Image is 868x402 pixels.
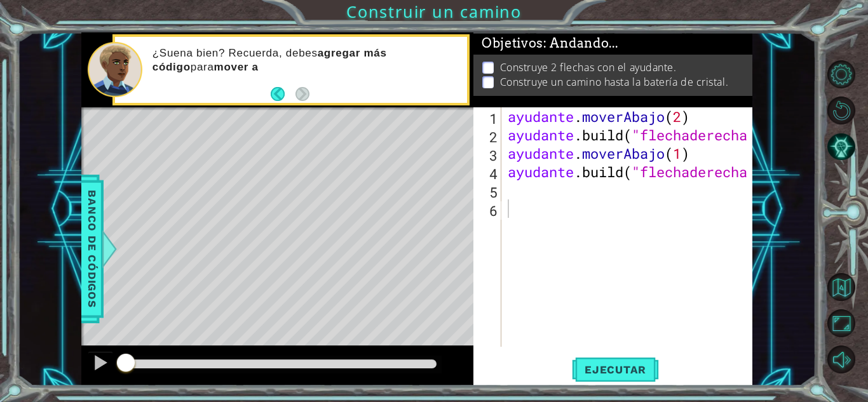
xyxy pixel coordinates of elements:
[86,190,98,307] font: Banco de códigos
[88,351,113,377] button: Ctrl + P: Pause
[489,146,498,164] font: 3
[827,97,855,124] button: Reiniciar nivel
[489,183,498,201] font: 5
[500,75,728,89] font: Construye un camino hasta la batería de cristal.
[827,273,855,301] button: Volver al mapa
[500,60,677,74] font: Construye 2 flechas con el ayudante.
[827,133,855,161] button: Pista IA
[489,164,498,183] font: 4
[827,60,855,88] button: Opciones de nivel
[489,201,498,220] font: 6
[585,363,646,376] font: Ejecutar
[543,36,618,51] font: : Andando...
[153,47,318,59] font: ¿Suena bien? Recuerda, debes
[191,61,214,73] font: para
[271,87,295,101] button: Atrás
[827,309,855,337] button: Maximizar navegador
[489,109,498,128] font: 1
[827,345,855,373] button: Sonido apagado
[295,87,309,101] button: Próximo
[482,36,543,51] font: Objetivos
[214,61,259,73] strong: mover a
[572,356,659,384] button: Shift+Enter: Ejecutar el código.
[829,269,868,305] a: Volver al mapa
[489,128,498,146] font: 2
